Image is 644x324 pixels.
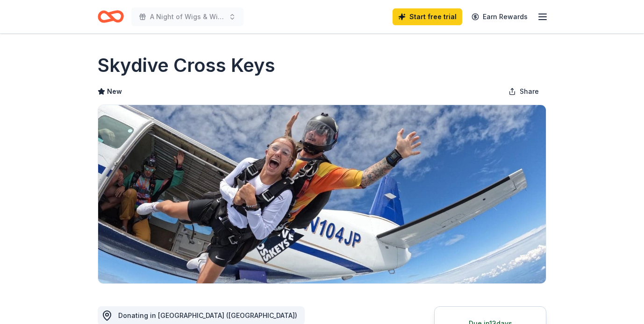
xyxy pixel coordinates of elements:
[98,52,275,78] h1: Skydive Cross Keys
[98,105,546,283] img: Image for Skydive Cross Keys
[98,6,124,28] a: Home
[118,311,297,319] span: Donating in [GEOGRAPHIC_DATA] ([GEOGRAPHIC_DATA])
[131,7,243,26] button: A Night of Wigs & Wishes
[466,8,533,25] a: Earn Rewards
[150,11,225,22] span: A Night of Wigs & Wishes
[393,8,462,25] a: Start free trial
[107,86,122,97] span: New
[520,86,539,97] span: Share
[501,82,546,101] button: Share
